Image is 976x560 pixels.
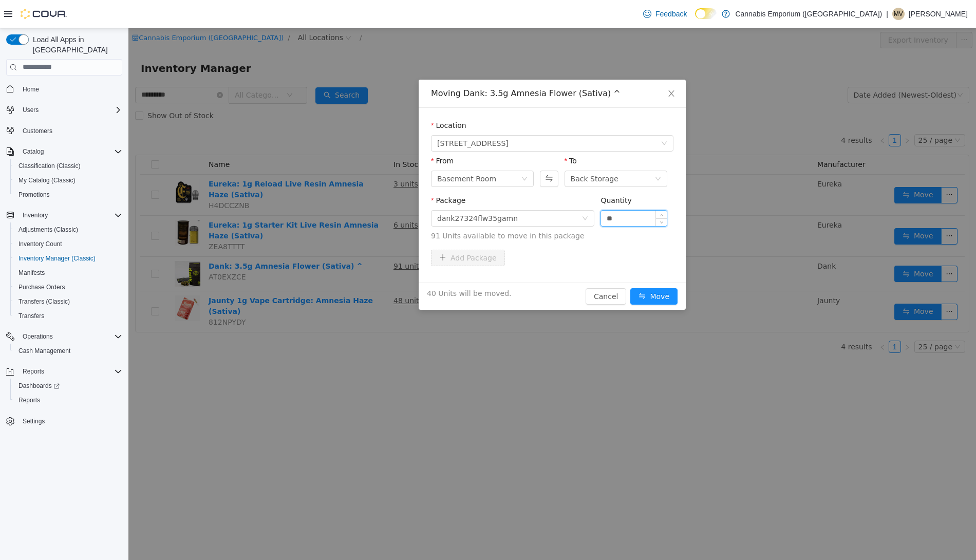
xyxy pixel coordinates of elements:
input: Dark Mode [695,8,717,19]
span: 2460 Williamsbridge Rd [309,107,380,123]
span: Cash Management [18,347,70,355]
button: Classification (Classic) [10,159,126,173]
i: icon: down [527,147,533,155]
span: MV [894,8,903,20]
button: Swap [411,142,429,159]
span: Purchase Orders [18,283,65,291]
span: Operations [23,332,53,341]
button: Cancel [457,260,498,276]
button: Operations [18,330,57,343]
span: Manifests [18,269,45,277]
button: Transfers (Classic) [10,294,126,309]
span: Transfers (Classic) [18,297,70,306]
span: Inventory Count [18,240,62,248]
a: Feedback [639,4,691,24]
span: Purchase Orders [14,281,122,293]
span: Inventory Manager (Classic) [18,254,96,263]
button: Close [529,51,557,80]
span: Classification (Classic) [14,160,122,172]
a: Home [18,83,43,96]
span: Reports [23,367,44,376]
a: Transfers [14,310,48,322]
span: Customers [18,124,122,137]
span: Classification (Classic) [18,162,81,170]
span: Dashboards [14,380,122,392]
button: Users [18,104,43,116]
div: Moving Dank: 3.5g Amnesia Flower (Sativa) ^ [303,60,545,71]
button: Cash Management [10,344,126,358]
span: Catalog [23,147,44,156]
button: Reports [10,393,126,407]
button: icon: plusAdd Package [303,221,377,238]
a: Adjustments (Classic) [14,223,82,236]
button: Catalog [18,145,48,158]
button: Purchase Orders [10,280,126,294]
button: Settings [2,414,126,428]
span: Adjustments (Classic) [14,223,122,236]
span: My Catalog (Classic) [14,174,122,186]
a: Dashboards [10,379,126,393]
span: Promotions [18,191,50,199]
div: Michael Valentin [892,8,905,20]
a: Purchase Orders [14,281,69,293]
span: Home [18,83,122,96]
a: Manifests [14,267,49,279]
span: Dashboards [18,382,60,390]
img: Cova [21,9,67,19]
button: icon: swapMove [502,260,549,276]
a: Inventory Manager (Classic) [14,252,100,265]
i: icon: down [533,112,539,119]
a: Dashboards [14,380,64,392]
span: Adjustments (Classic) [18,226,78,234]
a: Inventory Count [14,238,66,250]
span: My Catalog (Classic) [18,176,76,184]
span: Inventory Manager (Classic) [14,252,122,265]
span: 40 Units will be moved. [298,260,383,271]
span: Settings [23,417,45,425]
span: Users [23,106,39,114]
i: icon: down [531,193,535,196]
label: Package [303,168,337,176]
button: Inventory Count [10,237,126,251]
a: Cash Management [14,345,74,357]
span: Operations [18,330,122,343]
a: Customers [18,125,57,137]
span: Promotions [14,189,122,201]
button: Manifests [10,266,126,280]
button: Home [2,82,126,97]
span: Home [23,85,39,94]
button: Catalog [2,144,126,159]
button: Users [2,103,126,117]
span: Increase Value [528,182,538,190]
button: Reports [2,364,126,379]
button: Customers [2,123,126,138]
span: Decrease Value [528,190,538,198]
span: Manifests [14,267,122,279]
input: Quantity [473,182,538,198]
button: Operations [2,329,126,344]
label: Location [303,93,338,101]
span: Reports [18,396,40,404]
a: Reports [14,394,44,406]
a: My Catalog (Classic) [14,174,80,186]
span: Users [18,104,122,116]
span: Reports [14,394,122,406]
span: Feedback [655,9,687,19]
a: Classification (Classic) [14,160,85,172]
p: Cannabis Emporium ([GEOGRAPHIC_DATA]) [735,8,882,20]
div: Back Storage [442,143,490,158]
nav: Complex example [6,78,122,456]
span: Cash Management [14,345,122,357]
span: Inventory [18,209,122,221]
i: icon: down [454,187,460,194]
button: Promotions [10,188,126,202]
button: Adjustments (Classic) [10,222,126,237]
i: icon: close [539,61,547,69]
span: Customers [23,127,52,135]
p: [PERSON_NAME] [909,8,968,20]
label: Quantity [472,168,503,176]
div: dank27324flw35gamn [309,182,389,198]
button: Reports [18,365,48,378]
button: Transfers [10,309,126,323]
span: Catalog [18,145,122,158]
